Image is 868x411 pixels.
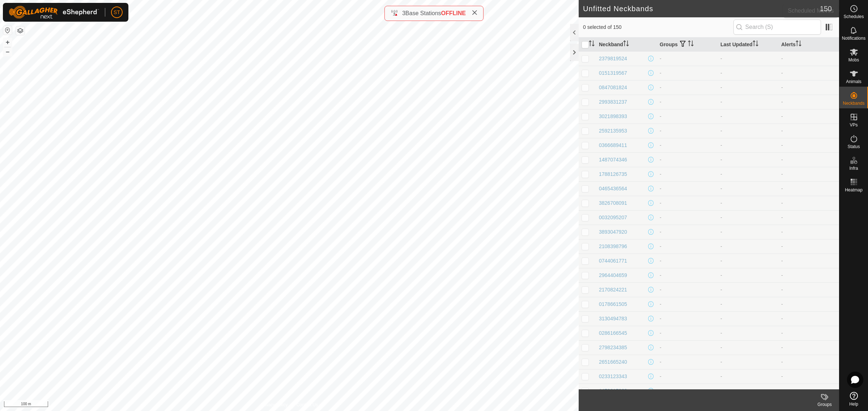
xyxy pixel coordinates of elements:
td: - [778,196,839,210]
span: - [720,316,722,321]
div: 0233123343 [599,373,627,380]
button: – [3,47,12,56]
span: Schedules [843,14,864,19]
div: 2379819524 [599,55,627,62]
div: 0366689411 [599,142,627,149]
td: - [778,254,839,268]
span: - [720,186,722,191]
span: - [720,243,722,249]
div: Groups [810,401,839,408]
a: Contact Us [297,402,318,408]
td: - [657,152,718,167]
span: VPs [850,123,858,127]
td: - [657,326,718,340]
a: Privacy Policy [261,402,288,408]
span: - [720,359,722,365]
input: Search (S) [733,20,821,35]
span: 3 [402,10,405,16]
td: - [657,210,718,225]
td: - [657,109,718,124]
span: Base Stations [405,10,441,16]
span: - [720,85,722,90]
div: 1788126735 [599,170,627,178]
span: - [720,171,722,177]
td: - [657,297,718,311]
td: - [657,282,718,297]
td: - [657,196,718,210]
td: - [778,181,839,196]
span: OFFLINE [441,10,466,16]
span: 0 selected of 150 [583,23,733,31]
div: 3130494783 [599,315,627,323]
td: - [657,66,718,80]
p-sorticon: Activate to sort [796,42,801,47]
button: + [3,38,12,47]
div: 1487074346 [599,156,627,164]
td: - [657,138,718,152]
td: - [657,95,718,109]
td: - [778,95,839,109]
img: Gallagher Logo [9,6,99,19]
td: - [657,80,718,95]
p-sorticon: Activate to sort [753,42,758,47]
span: Help [849,402,858,406]
span: Status [847,144,860,149]
div: 2592135953 [599,127,627,135]
div: 0151319567 [599,69,627,77]
span: Heatmap [845,188,863,192]
td: - [657,268,718,282]
td: - [778,326,839,340]
td: - [778,66,839,80]
td: - [657,254,718,268]
div: 0465436564 [599,185,627,192]
div: 0847081824 [599,84,627,91]
th: Groups [657,38,718,52]
td: - [778,355,839,369]
span: - [720,200,722,206]
td: - [657,181,718,196]
button: Reset Map [3,26,12,35]
div: 2170824221 [599,286,627,294]
th: Alerts [778,38,839,52]
td: - [778,282,839,297]
p-sorticon: Activate to sort [589,42,595,47]
td: - [657,355,718,369]
span: - [720,287,722,293]
span: ST [114,9,120,16]
td: - [657,311,718,326]
td: - [778,369,839,384]
td: - [657,225,718,239]
span: - [720,258,722,264]
span: - [720,272,722,278]
td: - [657,369,718,384]
div: 2108398796 [599,243,627,250]
td: - [778,210,839,225]
span: - [720,99,722,105]
td: - [778,340,839,355]
td: - [657,51,718,66]
span: - [720,373,722,379]
div: 2964404659 [599,272,627,279]
td: - [778,152,839,167]
a: Help [839,389,868,409]
td: - [778,124,839,138]
div: 3826708091 [599,199,627,207]
td: - [778,384,839,398]
div: 0032095207 [599,214,627,221]
td: - [778,51,839,66]
td: - [778,239,839,254]
td: - [778,297,839,311]
p-sorticon: Activate to sort [623,42,629,47]
td: - [778,268,839,282]
span: - [720,215,722,220]
td: - [657,384,718,398]
td: - [778,225,839,239]
span: - [720,128,722,134]
span: Neckbands [843,101,864,105]
span: - [720,345,722,350]
div: 2798234385 [599,344,627,351]
div: 2993831237 [599,98,627,106]
td: - [657,239,718,254]
span: - [720,301,722,307]
p-sorticon: Activate to sort [688,42,694,47]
